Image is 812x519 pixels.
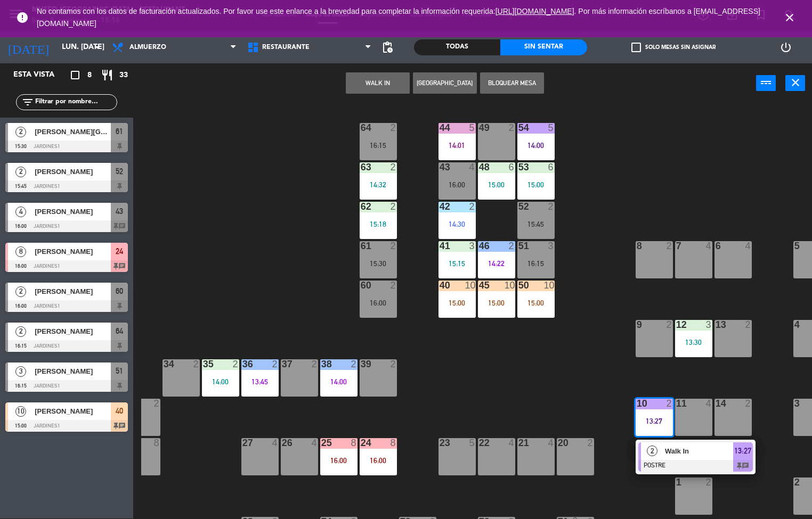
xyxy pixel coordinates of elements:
span: [PERSON_NAME] [35,366,111,377]
span: [PERSON_NAME][GEOGRAPHIC_DATA] [35,126,111,137]
div: 23 [440,438,440,448]
div: 2 [794,477,795,487]
div: 5 [469,438,475,448]
div: 5 [469,123,475,133]
i: arrow_drop_down [91,41,104,54]
div: 41 [440,241,440,251]
div: 14:01 [439,142,476,149]
a: [URL][DOMAIN_NAME] [496,7,574,15]
div: 2 [311,359,318,369]
div: 13:45 [241,378,279,385]
div: 13:27 [636,417,673,425]
button: [GEOGRAPHIC_DATA] [413,72,477,94]
span: [PERSON_NAME] [35,166,111,177]
span: 8 [87,69,92,81]
div: 2 [390,202,396,211]
span: [PERSON_NAME] [35,326,111,337]
div: 14:00 [517,142,555,149]
div: 11 [676,399,677,408]
span: 33 [119,69,128,81]
span: 2 [15,326,26,337]
i: crop_square [69,69,82,81]
div: 4 [272,438,278,448]
div: 15:18 [360,220,397,228]
i: close [789,76,802,89]
div: 5 [548,123,554,133]
div: 2 [666,399,672,408]
div: 3 [794,399,795,408]
div: 2 [666,320,672,329]
div: 4 [705,241,712,251]
span: 64 [116,325,123,337]
div: 2 [390,241,396,251]
span: Restaurante [262,44,310,51]
div: 1 [676,477,677,487]
button: Bloquear Mesa [480,72,544,94]
div: 4 [548,438,554,448]
div: 63 [361,162,361,172]
div: 2 [587,438,594,448]
span: No contamos con los datos de facturación actualizados. Por favor use este enlance a la brevedad p... [37,7,760,28]
div: 13 [716,320,716,329]
div: 60 [361,281,361,290]
div: 10 [504,281,515,290]
div: 14:22 [478,260,515,267]
i: restaurant [101,69,113,81]
div: 25 [321,438,322,448]
div: 8 [153,438,160,448]
span: 61 [116,125,123,138]
div: 2 [745,399,751,408]
span: 10 [15,406,26,417]
div: 3 [548,241,554,251]
a: . Por más información escríbanos a [EMAIL_ADDRESS][DOMAIN_NAME] [37,7,760,28]
div: 6 [548,162,554,172]
div: 2 [272,359,278,369]
div: 42 [440,202,440,211]
div: 6 [716,241,716,251]
button: power_input [756,75,776,91]
div: 15:00 [439,299,476,307]
div: 15:15 [439,260,476,267]
div: 38 [321,359,322,369]
div: 2 [705,477,712,487]
div: 14:00 [320,378,358,385]
span: 2 [15,167,26,177]
div: 15:00 [478,181,515,188]
span: 13:27 [734,444,751,457]
span: pending_actions [381,41,394,54]
div: 14 [716,399,716,408]
div: 2 [745,320,751,329]
span: 24 [116,245,123,258]
i: power_input [760,76,773,89]
div: 4 [311,438,318,448]
div: 2 [390,162,396,172]
i: filter_list [21,96,34,109]
div: 43 [440,162,440,172]
div: 37 [282,359,282,369]
div: 2 [508,123,515,133]
span: 2 [647,446,657,456]
div: 16:00 [439,181,476,188]
i: close [783,11,796,24]
button: WALK IN [346,72,410,94]
div: 4 [745,241,751,251]
div: 2 [232,359,239,369]
div: 14:32 [360,181,397,188]
div: 15:30 [360,260,397,267]
div: 2 [390,281,396,290]
div: 8 [637,241,637,251]
i: power_settings_new [779,41,792,54]
div: 2 [390,359,396,369]
div: 2 [469,202,475,211]
span: 8 [15,246,26,257]
i: error [16,11,29,24]
div: 61 [361,241,361,251]
div: 2 [153,399,160,408]
div: 16:00 [360,457,397,464]
div: 2 [508,241,515,251]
